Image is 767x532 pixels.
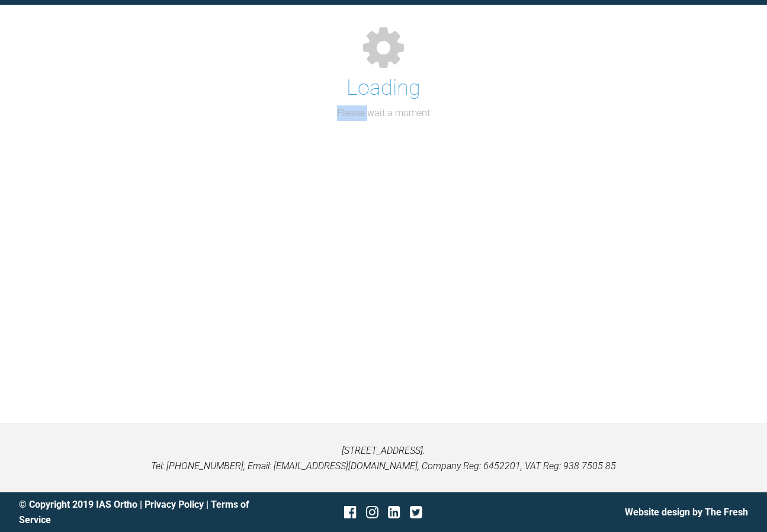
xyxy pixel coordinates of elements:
[625,507,748,518] a: Website design by The Fresh
[19,497,262,527] div: © Copyright 2019 IAS Ortho | |
[145,499,204,510] a: Privacy Policy
[337,105,430,121] p: Please wait a moment
[19,443,748,473] p: [STREET_ADDRESS]. Tel: [PHONE_NUMBER], Email: [EMAIL_ADDRESS][DOMAIN_NAME], Company Reg: 6452201,...
[346,71,421,105] h1: Loading
[19,499,249,525] a: Terms of Service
